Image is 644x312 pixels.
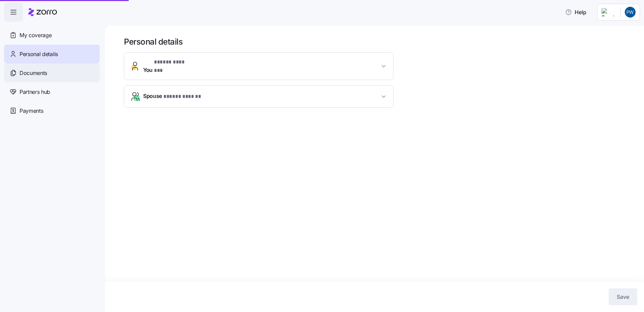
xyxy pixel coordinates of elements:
span: Save [617,293,629,301]
span: Help [565,8,586,16]
span: You [143,58,193,74]
a: Payments [4,101,100,120]
span: Partners hub [20,88,50,96]
img: 352df9792ed87d67608014a64e78f684 [625,7,636,18]
a: Personal details [4,45,100,63]
a: My coverage [4,26,100,45]
button: Save [609,288,637,305]
img: Employer logo [602,8,615,16]
span: Payments [20,107,43,115]
span: Documents [20,69,47,77]
span: Personal details [20,50,58,58]
a: Documents [4,63,100,82]
span: My coverage [20,31,52,40]
span: Spouse [143,92,202,101]
a: Partners hub [4,82,100,101]
button: Help [560,5,592,19]
h1: Personal details [124,36,635,47]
